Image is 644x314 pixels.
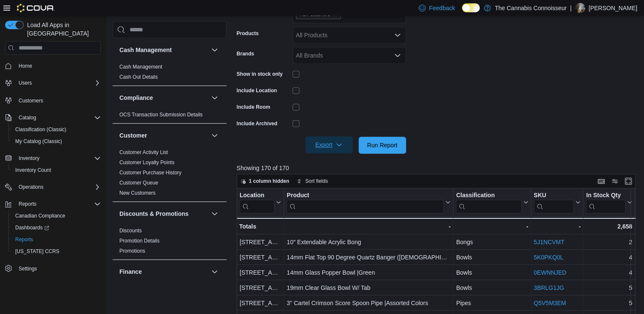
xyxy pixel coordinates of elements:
button: In Stock Qty [586,192,632,213]
span: Settings [19,265,37,272]
nav: Complex example [5,56,101,297]
span: Canadian Compliance [15,212,65,219]
div: Product [287,192,444,200]
button: Operations [15,182,47,192]
a: Promotions [119,248,145,254]
button: Operations [2,181,104,193]
div: 19mm Clear Glass Bowl W/ Tab [287,283,451,293]
div: Classification [456,192,521,213]
button: Catalog [15,113,39,123]
span: Home [19,63,32,69]
div: 3" Cartel Crimson Score Spoon Pipe |Assorted Colors [287,298,451,308]
h3: Compliance [119,94,153,102]
label: Include Archived [237,120,277,127]
div: Classification [456,192,521,200]
div: Totals [239,221,281,231]
a: Customers [15,96,47,106]
a: Reports [12,234,36,245]
a: Settings [15,264,40,274]
button: Discounts & Promotions [119,209,208,218]
img: Cova [17,4,55,12]
a: Dashboards [12,223,53,233]
span: Users [15,78,101,88]
a: New Customers [119,190,155,196]
div: [STREET_ADDRESS] [240,237,281,247]
span: Reports [15,199,101,209]
a: 3BRLG1JG [533,284,564,291]
button: Inventory [15,153,43,163]
button: Open list of options [394,32,401,39]
span: Promotions [119,248,145,254]
h3: Discounts & Promotions [119,209,188,218]
label: Include Location [237,87,277,94]
div: [STREET_ADDRESS] [240,267,281,278]
div: 14mm Flat Top 90 Degree Quartz Banger ([DEMOGRAPHIC_DATA]) [287,252,451,262]
a: Cash Out Details [119,74,158,80]
button: Product [287,192,451,213]
button: Reports [15,199,40,209]
button: Finance [119,267,208,276]
span: Reports [15,236,33,243]
a: OCS Transaction Submission Details [119,112,203,118]
a: Discounts [119,228,142,234]
span: Inventory Count [15,167,51,174]
button: Customers [2,94,104,106]
div: Bowls [456,252,528,262]
label: Products [237,30,259,37]
div: 14mm Glass Popper Bowl |Green [287,267,451,278]
button: Users [15,78,35,88]
div: [STREET_ADDRESS] [240,252,281,262]
a: Q5V5M3EM [533,300,566,306]
a: 5J1NCVMT [533,239,564,245]
button: My Catalog (Classic) [8,135,104,147]
span: 1 column hidden [249,178,289,185]
a: Customer Activity List [119,149,168,155]
span: Reports [12,234,101,245]
button: Sort fields [293,176,331,186]
button: Customer [210,130,220,140]
span: Sort fields [305,178,328,185]
a: Cash Management [119,64,162,70]
button: Inventory [2,152,104,164]
div: In Stock Qty [586,192,625,213]
button: Home [2,60,104,72]
div: Location [240,192,274,213]
span: Dashboards [12,223,101,233]
div: SKU URL [533,192,574,213]
a: [US_STATE] CCRS [12,246,63,256]
span: Customer Purchase History [119,169,182,176]
button: Reports [2,198,104,210]
label: Brands [237,50,254,57]
span: Inventory Count [12,165,101,175]
div: Product [287,192,444,213]
button: Classification [456,192,528,213]
span: Classification (Classic) [12,124,101,135]
button: 1 column hidden [237,176,293,186]
div: 4 [586,267,632,278]
div: Location [240,192,274,200]
button: Settings [2,262,104,275]
a: Canadian Compliance [12,211,69,221]
button: SKU [533,192,580,213]
span: My Catalog (Classic) [15,138,62,145]
button: Customer [119,131,208,140]
h3: Finance [119,267,142,276]
button: Compliance [210,93,220,103]
div: 2 [586,237,632,247]
span: Customers [15,95,101,105]
span: Cash Management [119,63,162,70]
span: My Catalog (Classic) [12,136,101,146]
p: Showing 170 of 170 [237,164,640,172]
div: SKU [533,192,574,200]
span: Inventory [19,155,39,162]
p: [PERSON_NAME] [589,3,637,13]
button: Discounts & Promotions [210,209,220,219]
div: - [456,221,528,231]
div: 5 [586,298,632,308]
span: Dashboards [15,224,49,231]
span: Export [310,136,348,153]
label: Show in stock only [237,71,283,77]
a: Dashboards [8,222,104,234]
